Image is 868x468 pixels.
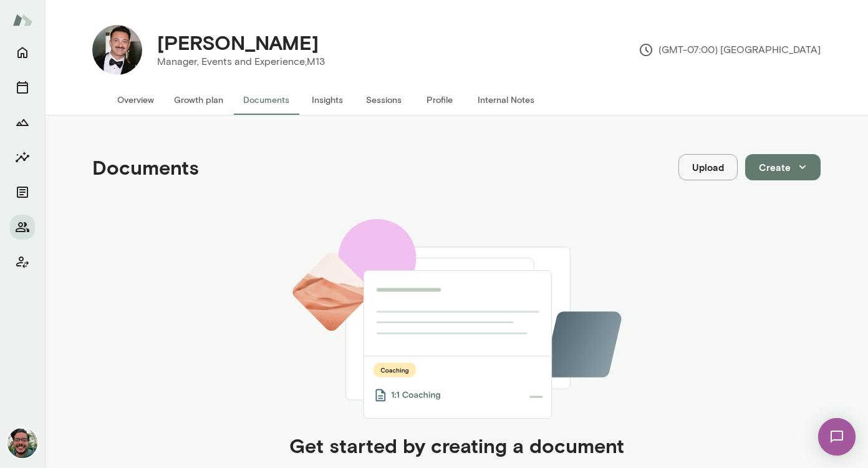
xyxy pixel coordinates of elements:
[157,54,325,69] p: Manager, Events and Experience, M13
[355,85,412,115] button: Sessions
[468,85,544,115] button: Internal Notes
[10,180,35,205] button: Documents
[639,42,821,57] p: (GMT-07:00) [GEOGRAPHIC_DATA]
[10,145,35,170] button: Insights
[289,434,624,457] h4: Get started by creating a document
[678,154,738,180] button: Upload
[107,85,164,115] button: Overview
[10,110,35,135] button: Growth Plan
[299,85,355,115] button: Insights
[92,155,199,179] h4: Documents
[745,154,821,180] button: Create
[12,8,32,32] img: Mento
[289,219,624,418] img: empty
[10,75,35,100] button: Sessions
[412,85,468,115] button: Profile
[10,40,35,65] button: Home
[10,250,35,275] button: Client app
[157,31,319,54] h4: [PERSON_NAME]
[164,85,233,115] button: Growth plan
[92,25,142,75] img: Arbo Shah
[10,215,35,240] button: Members
[7,428,37,458] img: Mike Valdez Landeros
[233,85,299,115] button: Documents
